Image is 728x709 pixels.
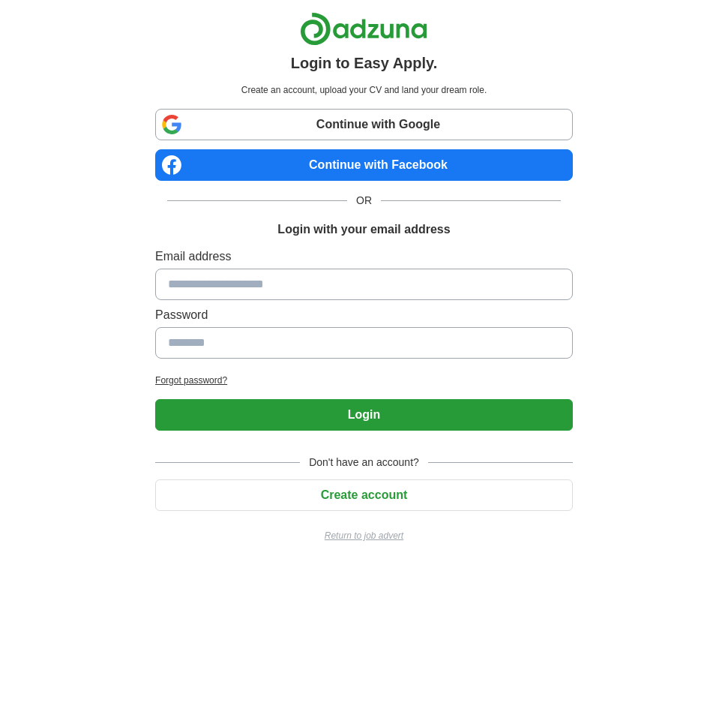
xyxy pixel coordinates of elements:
[300,455,428,470] span: Don't have an account?
[155,479,573,511] button: Create account
[155,248,573,266] label: Email address
[300,12,427,46] img: Adzuna logo
[155,488,573,501] a: Create account
[155,109,573,140] a: Continue with Google
[155,149,573,181] a: Continue with Facebook
[155,374,573,387] a: Forgot password?
[347,193,381,209] span: OR
[155,529,573,542] a: Return to job advert
[277,221,450,239] h1: Login with your email address
[155,399,573,431] button: Login
[155,306,573,324] label: Password
[291,52,438,74] h1: Login to Easy Apply.
[158,83,570,97] p: Create an account, upload your CV and land your dream role.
